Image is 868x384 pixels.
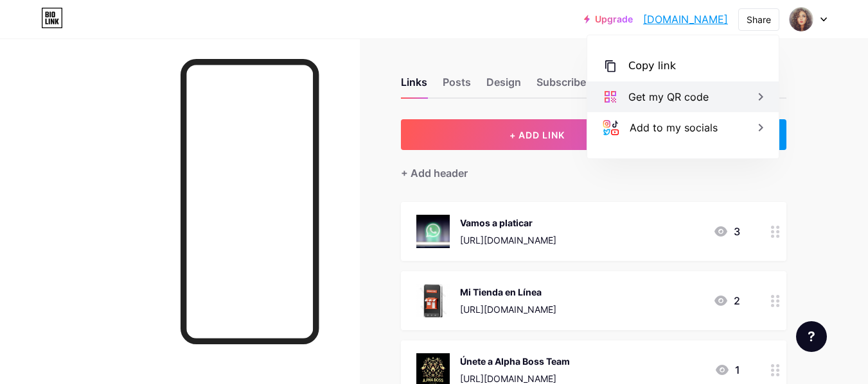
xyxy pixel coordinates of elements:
div: 1 [714,362,740,378]
div: [URL][DOMAIN_NAME] [460,233,556,247]
span: + ADD LINK [509,129,565,140]
div: + Add header [401,165,468,181]
div: Subscribers [536,74,614,97]
div: [URL][DOMAIN_NAME] [460,303,556,316]
div: Posts [443,74,471,97]
a: Upgrade [584,14,633,24]
div: Vamos a platicar [460,216,556,230]
div: Design [486,74,521,97]
div: Get my QR code [628,89,709,104]
a: [DOMAIN_NAME] [643,12,728,27]
div: Share [747,13,771,26]
button: + ADD LINK [401,119,674,150]
div: Add to my socials [630,120,718,135]
div: Mi Tienda en Línea [460,285,556,299]
img: imbellezaetica [789,7,813,31]
div: 2 [713,293,740,308]
div: Copy link [628,58,676,74]
div: Links [401,74,427,97]
img: Mi Tienda en Línea [416,284,450,317]
div: Únete a Alpha Boss Team [460,355,570,368]
img: Vamos a platicar [416,215,450,248]
div: 3 [713,224,740,239]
